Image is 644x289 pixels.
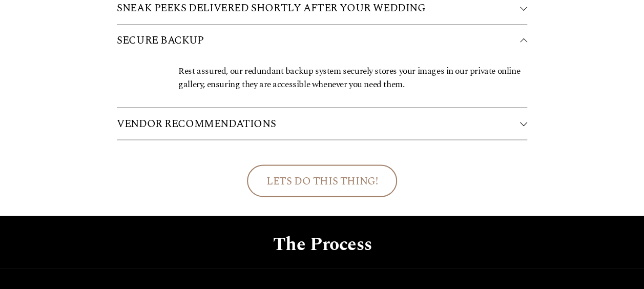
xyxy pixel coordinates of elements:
[117,115,520,132] span: VENDOR RECOMMENDATIONS
[247,164,397,197] a: LETS DO THIS THING!
[117,108,527,139] button: VENDOR RECOMMENDATIONS
[117,25,527,56] button: SECURE BACKUP
[117,56,527,108] div: SECURE BACKUP
[273,231,372,258] strong: The Process
[178,65,527,92] p: Rest assured, our redundant backup system securely stores your images in our private online galle...
[117,32,520,49] span: SECURE BACKUP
